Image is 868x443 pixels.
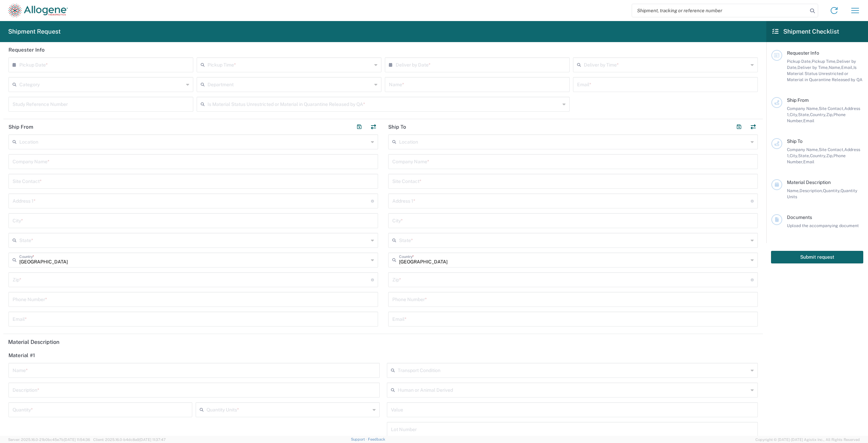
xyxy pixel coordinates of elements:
[351,437,368,441] a: Support
[8,438,90,442] span: Server: 2025.16.0-21b0bc45e7b
[790,112,798,117] span: City,
[787,59,812,64] span: Pickup Date,
[787,180,831,185] span: Material Description
[841,65,853,70] span: Email,
[790,153,798,158] span: City,
[787,106,819,111] span: Company Name,
[803,118,814,123] span: Email
[787,215,812,220] span: Documents
[797,65,829,70] span: Deliver by Time,
[787,223,859,228] span: Upload the accompanying document
[787,65,863,82] span: Is Material Status Unrestricted or Material in Quarantine Released by QA
[787,50,819,56] span: Requester Info
[798,153,810,158] span: State,
[8,27,61,36] h2: Shipment Request
[8,47,45,53] h2: Requester Info
[800,188,823,193] span: Description,
[812,59,836,64] span: Pickup Time,
[810,153,826,158] span: Country,
[139,438,166,442] span: [DATE] 11:37:47
[798,112,810,117] span: State,
[388,124,406,130] h2: Ship To
[787,139,803,144] span: Ship To
[755,437,860,443] span: Copyright © [DATE]-[DATE] Agistix Inc., All Rights Reserved
[803,159,814,164] span: Email
[829,65,841,70] span: Name,
[787,188,800,193] span: Name,
[787,97,809,103] span: Ship From
[8,352,35,359] h2: Material #1
[810,112,826,117] span: Country,
[826,112,833,117] span: Zip,
[64,438,90,442] span: [DATE] 11:54:36
[823,188,841,193] span: Quantity,
[819,106,844,111] span: Site Contact,
[819,147,844,152] span: Site Contact,
[8,4,68,17] img: allogene
[787,147,819,152] span: Company Name,
[8,339,758,345] h5: Material Description
[93,438,166,442] span: Client: 2025.16.0-b4dc8a9
[8,124,33,130] h2: Ship From
[771,251,863,263] button: Submit request
[368,437,385,441] a: Feedback
[826,153,833,158] span: Zip,
[772,27,839,36] h2: Shipment Checklist
[632,4,808,17] input: Shipment, tracking or reference number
